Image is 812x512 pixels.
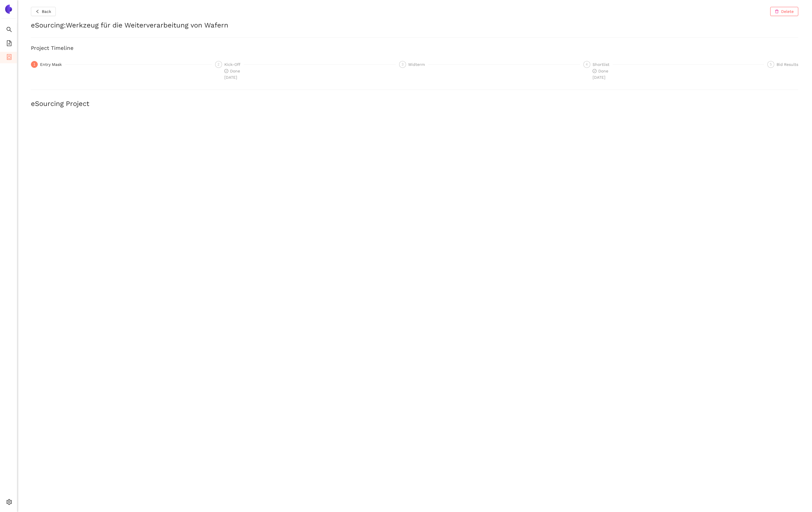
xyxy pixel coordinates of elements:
span: setting [6,497,12,509]
span: 4 [586,62,588,66]
div: 4Shortlistcheck-circleDone[DATE] [583,61,764,80]
span: 2 [217,62,219,66]
span: delete [775,9,779,14]
span: 1 [33,62,35,66]
span: Delete [781,8,794,15]
div: Midterm [408,61,428,68]
h2: eSourcing Project [31,99,798,109]
span: Done [DATE] [224,69,240,80]
button: deleteDelete [770,7,798,16]
span: left [35,9,39,14]
span: Done [DATE] [593,69,608,80]
button: leftBack [31,7,56,16]
div: 1Entry Mask [31,61,212,68]
span: Back [42,8,51,15]
span: file-add [6,38,12,50]
h2: eSourcing : Werkzeug für die Weiterverarbeitung von Wafern [31,21,798,30]
div: Entry Mask [40,61,65,68]
div: Kick-Off [224,61,244,68]
span: search [6,25,12,36]
span: Bid Results [777,62,798,67]
span: 3 [402,62,404,66]
span: check-circle [224,69,228,73]
span: check-circle [593,69,597,73]
div: Shortlist [593,61,613,68]
img: Logo [4,5,13,14]
span: 5 [770,62,772,66]
span: container [6,52,12,64]
h3: Project Timeline [31,44,798,52]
